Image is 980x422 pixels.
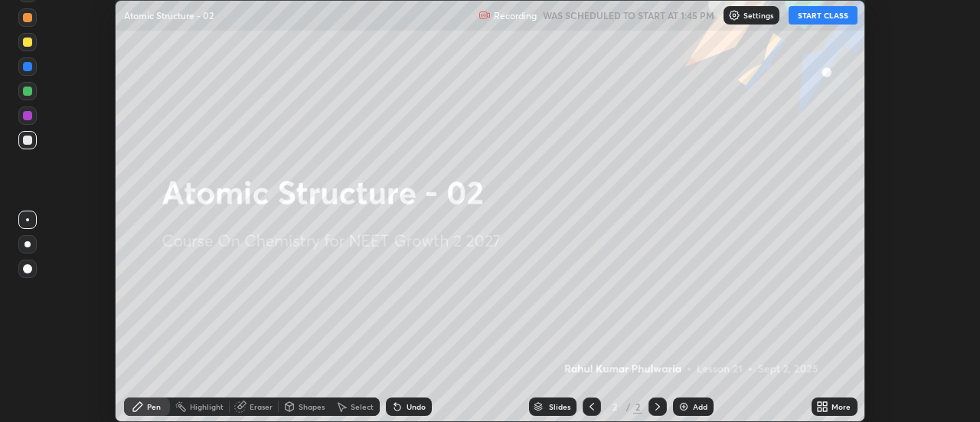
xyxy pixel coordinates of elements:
div: 2 [633,400,642,414]
div: Undo [407,403,426,411]
button: START CLASS [789,6,857,25]
div: Pen [147,403,161,411]
div: / [626,402,630,411]
div: 2 [607,402,622,411]
div: Add [693,403,707,411]
div: Highlight [190,403,224,411]
img: recording.375f2c34.svg [479,9,491,21]
div: Shapes [299,403,325,411]
div: Select [351,403,374,411]
div: Slides [549,403,570,411]
p: Recording [494,10,537,21]
h5: WAS SCHEDULED TO START AT 1:45 PM [543,8,714,22]
img: add-slide-button [678,401,690,413]
img: class-settings-icons [728,9,740,21]
div: Eraser [250,403,273,411]
p: Atomic Structure - 02 [124,9,214,21]
div: More [831,403,851,411]
p: Settings [743,11,773,19]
